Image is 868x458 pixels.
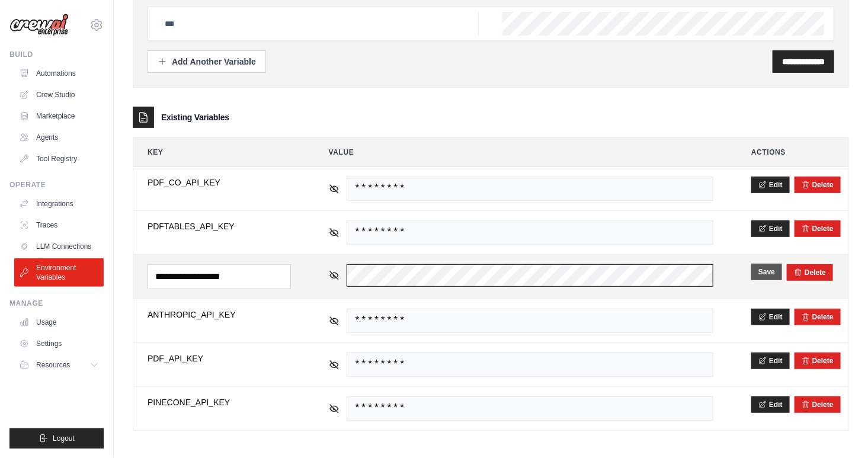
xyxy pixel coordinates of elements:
[14,216,104,235] a: Traces
[751,220,790,237] button: Edit
[315,138,728,166] th: Value
[14,64,104,83] a: Automations
[9,299,104,308] div: Manage
[14,128,104,147] a: Agents
[802,312,834,322] button: Delete
[9,14,69,36] img: Logo
[751,177,790,193] button: Edit
[14,258,104,287] a: Environment Variables
[802,224,834,233] button: Delete
[14,107,104,126] a: Marketplace
[802,400,834,409] button: Delete
[14,149,104,168] a: Tool Registry
[9,180,104,190] div: Operate
[794,268,826,277] button: Delete
[751,309,790,325] button: Edit
[751,264,782,280] button: Save
[14,313,104,332] a: Usage
[14,334,104,353] a: Settings
[9,50,104,59] div: Build
[751,353,790,369] button: Edit
[737,138,848,166] th: Actions
[802,356,834,366] button: Delete
[53,434,75,443] span: Logout
[9,428,104,449] button: Logout
[14,85,104,104] a: Crew Studio
[802,180,834,190] button: Delete
[148,50,266,73] button: Add Another Variable
[148,353,291,364] span: PDF_API_KEY
[148,177,291,188] span: PDF_CO_API_KEY
[148,220,291,232] span: PDFTABLES_API_KEY
[158,56,256,68] div: Add Another Variable
[161,111,229,123] h3: Existing Variables
[148,396,291,408] span: PINECONE_API_KEY
[148,309,291,321] span: ANTHROPIC_API_KEY
[14,237,104,256] a: LLM Connections
[751,396,790,413] button: Edit
[14,355,104,374] button: Resources
[36,360,70,370] span: Resources
[133,138,305,166] th: Key
[14,194,104,213] a: Integrations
